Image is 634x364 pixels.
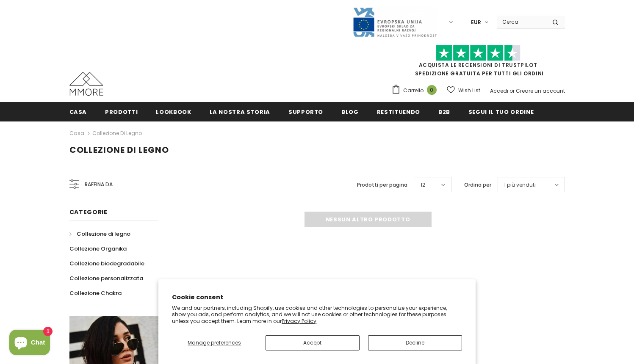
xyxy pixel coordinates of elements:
img: Javni Razpis [352,7,437,38]
a: Blog [341,102,359,121]
span: EUR [471,18,481,27]
a: Carrello 0 [391,84,441,97]
a: supporto [288,102,323,121]
span: Blog [341,108,359,116]
span: or [509,87,515,94]
a: Collezione biodegradabile [69,256,144,271]
a: Casa [69,102,87,121]
a: Lookbook [156,102,191,121]
span: Manage preferences [188,339,241,346]
span: 12 [421,181,425,189]
label: Prodotti per pagina [357,181,407,189]
a: Collezione Organika [69,241,127,256]
span: Lookbook [156,108,191,116]
a: Accedi [490,87,508,94]
span: Wish List [458,86,480,95]
span: 0 [427,85,437,95]
h2: Cookie consent [172,293,462,302]
span: Carrello [403,86,424,95]
a: Privacy Policy [282,317,316,325]
button: Decline [368,335,462,350]
a: B2B [438,102,450,121]
a: Creare un account [516,87,565,94]
span: B2B [438,108,450,116]
span: Collezione Chakra [69,289,122,297]
a: Collezione personalizzata [69,271,143,286]
a: Restituendo [377,102,420,121]
p: We and our partners, including Shopify, use cookies and other technologies to personalize your ex... [172,305,462,325]
a: Collezione di legno [69,226,130,241]
span: Casa [69,108,87,116]
input: Search Site [497,16,546,28]
span: Restituendo [377,108,420,116]
a: Prodotti [105,102,138,121]
a: Collezione di legno [92,130,142,137]
a: Collezione Chakra [69,286,122,301]
span: Collezione biodegradabile [69,259,144,267]
span: Segui il tuo ordine [468,108,534,116]
span: I più venduti [504,181,536,189]
span: Collezione di legno [77,230,130,238]
a: Acquista le recensioni di TrustPilot [419,61,537,69]
a: Segui il tuo ordine [468,102,534,121]
a: Wish List [447,83,480,98]
label: Ordina per [464,181,491,189]
span: SPEDIZIONE GRATUITA PER TUTTI GLI ORDINI [391,49,565,77]
inbox-online-store-chat: Shopify online store chat [7,330,53,357]
a: Javni Razpis [352,18,437,25]
span: supporto [288,108,323,116]
img: Casi MMORE [69,72,103,96]
button: Manage preferences [172,335,257,350]
img: Fidati di Pilot Stars [436,45,520,61]
span: La nostra storia [210,108,270,116]
span: Collezione Organika [69,245,127,253]
span: Raffina da [85,180,113,189]
span: Collezione personalizzata [69,274,143,282]
a: Casa [69,128,84,138]
span: Categorie [69,208,108,216]
span: Prodotti [105,108,138,116]
a: La nostra storia [210,102,270,121]
span: Collezione di legno [69,144,169,156]
button: Accept [266,335,360,350]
